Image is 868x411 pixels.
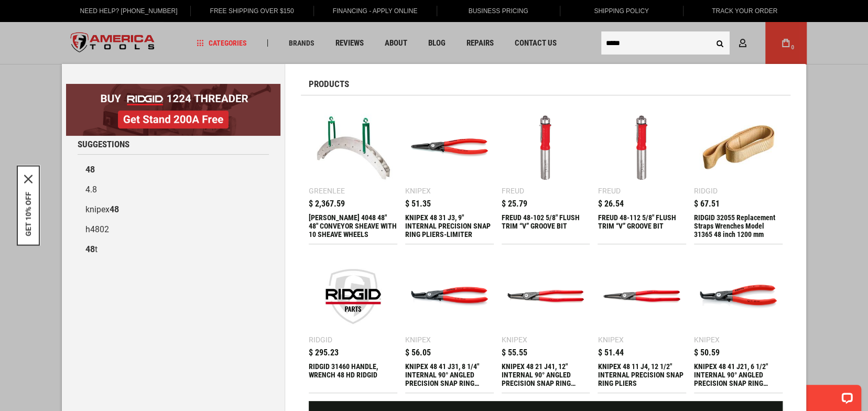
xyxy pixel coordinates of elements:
[598,213,686,239] div: FREUD 48-112 5/8
[78,240,269,259] a: 48t
[502,349,527,357] span: $ 55.55
[24,175,32,183] svg: close icon
[410,257,489,336] img: KNIPEX 48 41 J31, 8 1/4
[502,200,527,208] span: $ 25.79
[78,140,129,149] span: Suggestions
[314,109,392,187] img: GREENLEE 4048 48
[694,252,783,393] a: KNIPEX 48 41 J21, 6 1/2 Knipex $ 50.59 KNIPEX 48 41 J21, 6 1/2" INTERNAL 90° ANGLED PRECISION SNA...
[24,175,32,183] button: Close
[603,109,681,187] img: FREUD 48-112 5/8
[110,204,119,214] b: 48
[502,252,590,393] a: KNIPEX 48 21 J41, 12 Knipex $ 55.55 KNIPEX 48 21 J41, 12" INTERNAL 90° ANGLED PRECISION SNAP RING...
[598,349,623,357] span: $ 51.44
[85,165,95,175] b: 48
[502,213,590,239] div: FREUD 48-102 5/8
[502,362,590,387] div: KNIPEX 48 21 J41, 12
[121,14,133,26] button: Open LiveChat chat widget
[694,362,783,387] div: KNIPEX 48 41 J21, 6 1/2
[694,103,783,244] a: RIDGID 32055 Replacement Straps Wrenches Model 31365 48 inch 1200 mm Ridgid $ 67.51 RIDGID 32055 ...
[694,336,720,343] div: Knipex
[694,187,718,194] div: Ridgid
[405,213,494,239] div: KNIPEX 48 31 J3, 9
[405,362,494,387] div: KNIPEX 48 41 J31, 8 1/4
[309,80,349,89] span: Products
[502,103,590,244] a: FREUD 48-102 5/8 Freud $ 25.79 FREUD 48-102 5/8" FLUSH TRIM “V” GROOVE BIT
[507,109,585,187] img: FREUD 48-102 5/8
[710,33,730,53] button: Search
[309,252,397,393] a: RIDGID 31460 HANDLE, WRENCH 48 HD RIDGID Ridgid $ 295.23 RIDGID 31460 HANDLE, WRENCH 48 HD RIDGID
[603,257,681,336] img: KNIPEX 48 11 J4, 12 1/2
[24,192,32,236] button: GET 10% OFF
[502,336,527,343] div: Knipex
[309,336,332,343] div: Ridgid
[405,187,431,194] div: Knipex
[309,200,345,208] span: $ 2,367.59
[598,187,620,194] div: Freud
[78,160,269,180] a: 48
[405,200,431,208] span: $ 51.35
[78,180,269,200] a: 4.8
[192,36,252,50] a: Categories
[405,252,494,393] a: KNIPEX 48 41 J31, 8 1/4 Knipex $ 56.05 KNIPEX 48 41 J31, 8 1/4" INTERNAL 90° ANGLED PRECISION SNA...
[289,39,314,47] span: Brands
[699,109,777,187] img: RIDGID 32055 Replacement Straps Wrenches Model 31365 48 inch 1200 mm
[309,187,345,194] div: Greenlee
[284,36,319,50] a: Brands
[15,16,118,24] p: Chat now
[694,200,720,208] span: $ 67.51
[410,109,489,187] img: KNIPEX 48 31 J3, 9
[309,213,397,239] div: GREENLEE 4048 48
[85,244,95,254] b: 48
[598,252,686,393] a: KNIPEX 48 11 J4, 12 1/2 Knipex $ 51.44 KNIPEX 48 11 J4, 12 1/2" INTERNAL PRECISION SNAP RING PLIERS
[405,349,431,357] span: $ 56.05
[405,336,431,343] div: Knipex
[598,103,686,244] a: FREUD 48-112 5/8 Freud $ 26.54 FREUD 48-112 5/8" FLUSH TRIM “V” GROOVE BIT
[197,39,247,47] span: Categories
[699,257,777,336] img: KNIPEX 48 41 J21, 6 1/2
[309,362,397,387] div: RIDGID 31460 HANDLE, WRENCH 48 HD RIDGID
[78,220,269,240] a: h4802
[78,200,269,220] a: knipex48
[694,349,720,357] span: $ 50.59
[66,84,280,136] img: BOGO: Buy RIDGID® 1224 Threader, Get Stand 200A Free!
[598,200,623,208] span: $ 26.54
[694,213,783,239] div: RIDGID 32055 Replacement Straps Wrenches Model 31365 48 inch 1200 mm
[66,84,280,92] a: BOGO: Buy RIDGID® 1224 Threader, Get Stand 200A Free!
[598,336,623,343] div: Knipex
[502,187,524,194] div: Freud
[309,349,339,357] span: $ 295.23
[507,257,585,336] img: KNIPEX 48 21 J41, 12
[314,257,392,336] img: RIDGID 31460 HANDLE, WRENCH 48 HD RIDGID
[309,103,397,244] a: GREENLEE 4048 48 Greenlee $ 2,367.59 [PERSON_NAME] 4048 48" 48" CONVEYOR SHEAVE WITH 10 SHEAVE WH...
[598,362,686,387] div: KNIPEX 48 11 J4, 12 1/2
[405,103,494,244] a: KNIPEX 48 31 J3, 9 Knipex $ 51.35 KNIPEX 48 31 J3, 9" INTERNAL PRECISION SNAP RING PLIERS-LIMITER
